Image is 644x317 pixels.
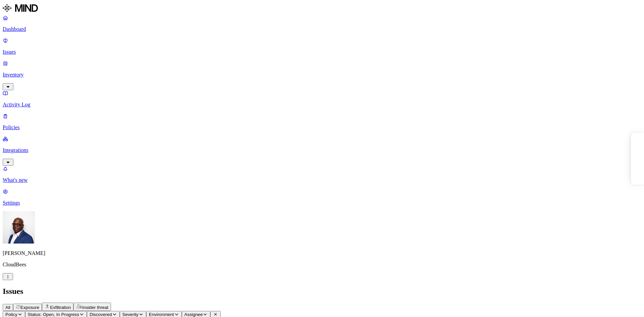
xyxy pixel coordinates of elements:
span: Exposure [20,305,39,310]
p: CloudBees [3,262,641,268]
span: All [5,305,10,310]
span: Status: Open, In Progress [28,312,79,317]
span: Insider threat [82,305,108,310]
a: Issues [3,38,641,55]
p: Policies [3,124,641,130]
span: Assignee [184,312,203,317]
img: MIND [3,3,38,13]
p: What's new [3,177,641,183]
a: Settings [3,189,641,206]
span: Severity [122,312,139,317]
span: Environment [149,312,174,317]
p: Inventory [3,72,641,78]
a: Dashboard [3,15,641,32]
span: Discovered [90,312,112,317]
p: Activity Log [3,102,641,108]
a: Policies [3,113,641,130]
p: Settings [3,200,641,206]
a: Integrations [3,136,641,165]
p: Integrations [3,147,641,153]
span: Exfiltration [50,305,71,310]
a: What's new [3,166,641,183]
img: Gregory Thomas [3,211,35,244]
a: MIND [3,3,641,15]
h2: Issues [3,287,641,296]
a: Inventory [3,60,641,89]
p: Dashboard [3,26,641,32]
p: Issues [3,49,641,55]
span: Policy [5,312,17,317]
a: Activity Log [3,90,641,108]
